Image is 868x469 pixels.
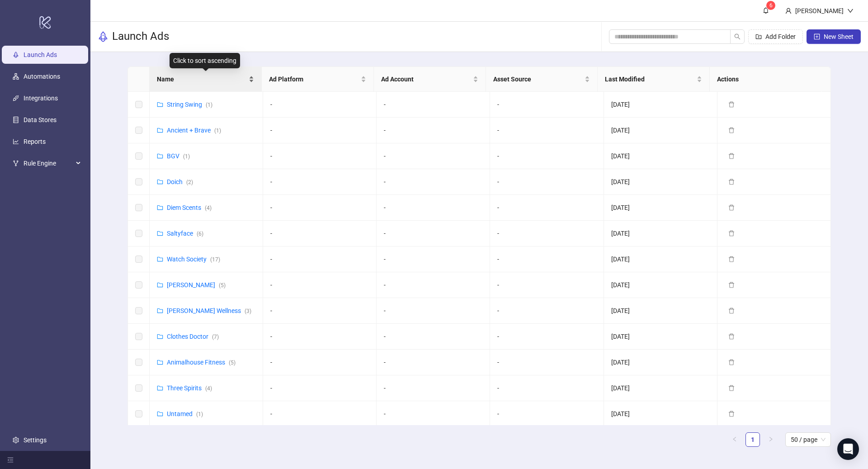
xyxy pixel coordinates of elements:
td: [DATE] [604,272,717,298]
a: BGV(1) [167,152,190,160]
span: delete [728,230,735,237]
span: delete [728,359,735,365]
td: - [263,324,377,350]
span: ( 2 ) [186,179,193,185]
td: - [263,401,377,427]
td: - [263,221,377,246]
span: delete [728,153,735,159]
li: 1 [745,432,760,447]
span: delete [728,101,735,108]
span: rocket [98,31,108,42]
span: menu-fold [7,457,14,463]
span: folder [157,411,163,417]
span: search [734,33,741,40]
th: Name [150,67,262,92]
span: plus-square [814,33,820,40]
span: ( 6 ) [197,231,203,237]
span: ( 1 ) [183,153,190,160]
td: - [490,298,604,324]
td: - [490,324,604,350]
button: left [727,432,742,447]
td: - [263,195,377,221]
span: delete [728,385,735,391]
td: - [377,92,490,118]
td: - [490,92,604,118]
span: 50 / page [791,433,826,446]
a: Automations [24,73,60,80]
td: - [263,92,377,118]
a: Data Stores [24,116,57,123]
td: [DATE] [604,350,717,375]
td: - [490,169,604,195]
a: Animalhouse Fitness(5) [167,359,236,366]
span: New Sheet [824,33,854,40]
span: folder [157,385,163,391]
td: - [490,195,604,221]
a: Three Spirits(4) [167,384,212,392]
span: Last Modified [605,74,695,84]
td: - [490,143,604,169]
span: delete [728,411,735,417]
td: - [263,298,377,324]
span: delete [728,127,735,133]
th: Ad Platform [262,67,374,92]
td: - [377,350,490,375]
td: - [490,246,604,272]
span: delete [728,179,735,185]
td: [DATE] [604,143,717,169]
td: [DATE] [604,118,717,143]
a: Diem Scents(4) [167,204,212,211]
a: Clothes Doctor(7) [167,333,219,340]
td: - [490,272,604,298]
td: - [377,375,490,401]
td: - [490,118,604,143]
div: Page Size [785,432,831,447]
h3: Launch Ads [112,29,169,44]
td: - [263,375,377,401]
span: delete [728,204,735,211]
span: fork [13,160,19,166]
td: [DATE] [604,169,717,195]
a: 1 [746,433,759,446]
th: Actions [710,67,822,92]
span: left [732,436,737,442]
td: - [377,195,490,221]
td: - [377,246,490,272]
a: Watch Society(17) [167,256,220,263]
span: folder [157,308,163,314]
th: Last Modified [598,67,710,92]
div: [PERSON_NAME] [792,6,847,16]
th: Ad Account [374,67,486,92]
td: - [263,246,377,272]
span: ( 5 ) [219,282,226,289]
span: folder [157,256,163,262]
span: folder [157,101,163,108]
button: Add Folder [748,29,803,44]
li: Next Page [764,432,778,447]
td: - [377,118,490,143]
span: delete [728,308,735,314]
td: [DATE] [604,221,717,246]
span: folder [157,179,163,185]
td: - [377,298,490,324]
span: ( 3 ) [245,308,251,314]
td: [DATE] [604,195,717,221]
span: user [785,8,792,14]
a: Settings [24,436,47,444]
td: - [490,350,604,375]
button: New Sheet [807,29,861,44]
span: down [847,8,854,14]
td: - [263,350,377,375]
a: Untamed(1) [167,410,203,417]
span: Asset Source [493,74,583,84]
a: [PERSON_NAME] Wellness(3) [167,307,251,314]
span: Add Folder [765,33,796,40]
td: - [377,401,490,427]
span: right [768,436,774,442]
td: [DATE] [604,401,717,427]
th: Asset Source [486,67,598,92]
sup: 6 [766,1,775,10]
a: Integrations [24,95,58,102]
td: [DATE] [604,92,717,118]
span: delete [728,256,735,262]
